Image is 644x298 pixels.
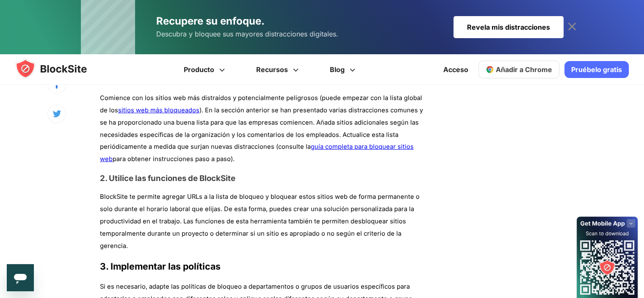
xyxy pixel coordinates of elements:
font: Pruébelo gratis [571,65,622,74]
font: 2. Utilice las funciones de BlockSite [100,173,235,183]
font: Producto [184,65,214,74]
a: sitios web más bloqueados [118,106,199,114]
font: Acceso [443,65,468,74]
font: 3. Implementar las políticas [100,261,221,272]
font: BlockSite te permite agregar URLs a la lista de bloqueo y bloquear estos sitios web de forma perm... [100,193,420,249]
font: Revela mis distracciones [467,23,550,31]
font: para obtener instrucciones paso a paso). [113,155,235,163]
a: Pruébelo gratis [564,61,629,78]
font: Recupere su enfoque. [156,15,265,27]
img: chrome-icon.svg [486,65,494,74]
font: ). En la sección anterior se han presentado varias distracciones comunes y se ha proporcionado un... [100,106,423,150]
a: Añadir a Chrome [478,61,559,78]
a: Blog [315,54,372,85]
font: Descubra y bloquee sus mayores distracciones digitales. [156,30,338,38]
a: Producto [169,54,242,85]
a: Acceso [438,59,473,80]
font: Añadir a Chrome [496,65,552,74]
img: blocksite-icon.5d769676.svg [15,58,103,79]
font: Recursos [256,65,288,74]
iframe: Botón para iniciar la ventana de mensajería [7,264,34,291]
font: Comience con los sitios web más distraídos y potencialmente peligrosos (puede empezar con la list... [100,94,422,114]
a: Recursos [242,54,315,85]
font: Blog [330,65,345,74]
